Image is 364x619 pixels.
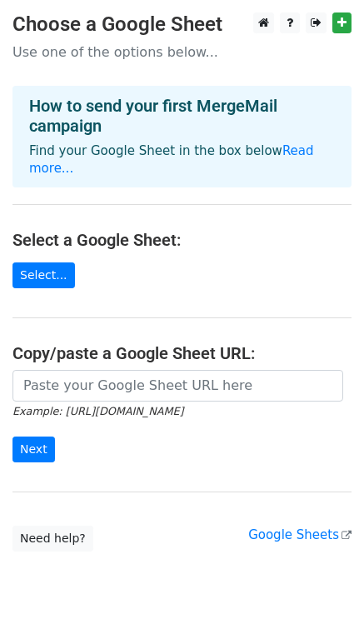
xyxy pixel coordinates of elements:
h4: Copy/paste a Google Sheet URL: [12,343,352,363]
input: Paste your Google Sheet URL here [12,370,343,402]
p: Find your Google Sheet in the box below [29,142,335,177]
a: Google Sheets [248,527,352,542]
a: Need help? [12,526,93,552]
h3: Choose a Google Sheet [12,12,352,37]
p: Use one of the options below... [12,43,352,61]
a: Select... [12,262,75,288]
h4: How to send your first MergeMail campaign [29,96,335,136]
small: Example: [URL][DOMAIN_NAME] [12,405,183,417]
h4: Select a Google Sheet: [12,230,352,250]
input: Next [12,437,55,462]
a: Read more... [29,143,314,176]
